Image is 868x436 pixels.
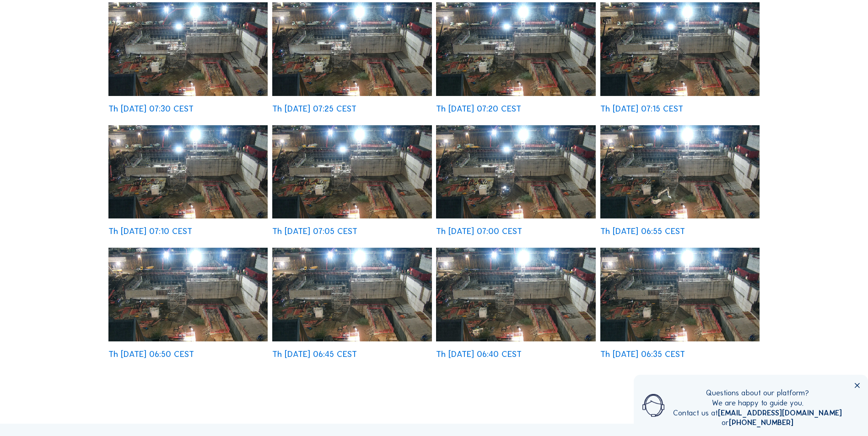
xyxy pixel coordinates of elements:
div: Th [DATE] 07:10 CEST [108,227,192,236]
div: Th [DATE] 06:40 CEST [436,350,522,359]
div: Th [DATE] 07:30 CEST [108,105,194,113]
div: Th [DATE] 06:50 CEST [108,350,194,359]
img: image_53692068 [600,248,760,341]
div: Th [DATE] 06:55 CEST [600,227,685,236]
div: Questions about our platform? [673,388,842,398]
img: image_53692670 [600,125,760,218]
div: Th [DATE] 06:45 CEST [272,350,357,359]
img: image_53693687 [108,2,268,96]
a: [PHONE_NUMBER] [729,418,793,427]
img: image_53692840 [436,125,595,218]
div: Th [DATE] 07:05 CEST [272,227,357,236]
img: image_53693259 [600,2,760,96]
img: image_53692927 [272,125,431,218]
div: Th [DATE] 07:00 CEST [436,227,522,236]
img: image_53692336 [272,248,431,341]
div: Th [DATE] 07:25 CEST [272,105,356,113]
img: image_53693095 [108,125,268,218]
div: Th [DATE] 06:35 CEST [600,350,685,359]
div: Contact us at [673,408,842,418]
a: [EMAIL_ADDRESS][DOMAIN_NAME] [718,408,842,417]
div: We are happy to guide you. [673,398,842,408]
div: or [673,418,842,428]
div: Th [DATE] 07:15 CEST [600,105,683,113]
img: image_53693356 [436,2,595,96]
img: image_53692241 [436,248,595,341]
img: image_53692510 [108,248,268,341]
img: operator [642,388,664,423]
img: image_53693527 [272,2,431,96]
div: Th [DATE] 07:20 CEST [436,105,521,113]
